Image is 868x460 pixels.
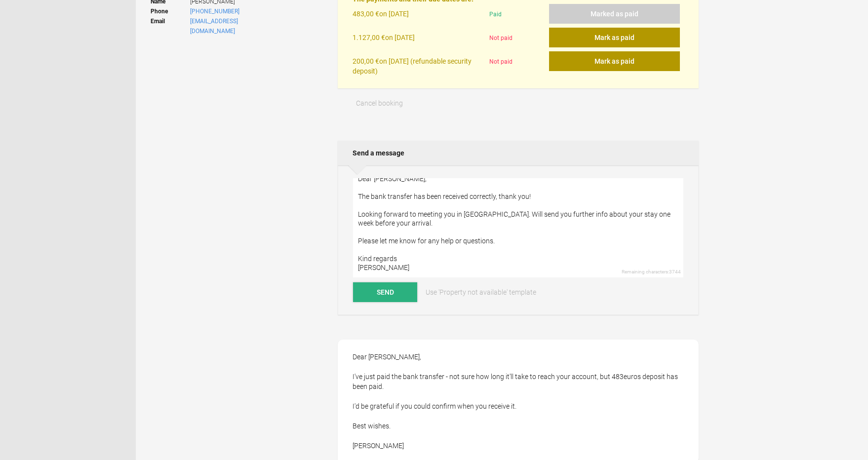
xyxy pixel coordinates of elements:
[549,51,680,71] button: Mark as paid
[353,4,485,28] div: on [DATE]
[353,51,485,76] div: on [DATE] (refundable security deposit)
[549,4,680,24] button: Marked as paid
[419,282,543,302] a: Use 'Property not available' template
[190,8,239,15] a: [PHONE_NUMBER]
[485,4,549,28] div: Paid
[353,282,417,302] button: Send
[190,18,238,35] a: [EMAIL_ADDRESS][DOMAIN_NAME]
[151,16,190,36] strong: Email
[338,93,421,113] button: Cancel booking
[485,51,549,76] div: Not paid
[356,99,403,107] span: Cancel booking
[353,34,385,41] flynt-currency: 1.127,00 €
[485,28,549,51] div: Not paid
[151,6,190,16] strong: Phone
[549,28,680,47] button: Mark as paid
[353,28,485,51] div: on [DATE]
[338,141,699,165] h2: Send a message
[353,10,379,18] flynt-currency: 483,00 €
[353,57,379,65] flynt-currency: 200,00 €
